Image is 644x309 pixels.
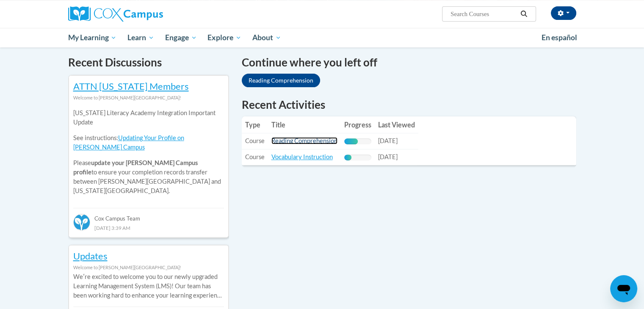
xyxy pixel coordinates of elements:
a: ATTN [US_STATE] Members [73,80,189,92]
a: About [247,28,287,47]
img: Cox Campus Team [73,214,90,231]
button: Search [517,9,530,19]
a: My Learning [63,28,122,47]
p: See instructions: [73,133,224,152]
a: Reading Comprehension [271,137,337,144]
span: Course [245,153,265,160]
a: Engage [160,28,202,47]
a: Updates [73,250,108,262]
span: [DATE] [378,137,398,144]
a: En español [536,29,583,47]
div: Main menu [55,28,589,47]
span: [DATE] [378,153,398,160]
h1: Recent Activities [242,97,576,112]
a: Explore [202,28,247,47]
button: Account Settings [551,6,576,20]
div: Cox Campus Team [73,208,224,223]
span: My Learning [68,33,116,43]
div: Progress, % [344,154,351,160]
a: Updating Your Profile on [PERSON_NAME] Campus [73,134,184,151]
p: Weʹre excited to welcome you to our newly upgraded Learning Management System (LMS)! Our team has... [73,272,224,300]
th: Title [268,116,341,133]
span: Course [245,137,265,144]
div: Welcome to [PERSON_NAME][GEOGRAPHIC_DATA]! [73,93,224,102]
th: Last Viewed [375,116,418,133]
a: Reading Comprehension [242,74,320,87]
a: Learn [122,28,160,47]
th: Progress [341,116,375,133]
span: Engage [165,33,197,43]
a: Cox Campus [68,6,229,22]
p: [US_STATE] Literacy Academy Integration Important Update [73,108,224,127]
input: Search Courses [450,9,517,19]
b: update your [PERSON_NAME] Campus profile [73,159,198,176]
span: About [252,33,281,43]
th: Type [242,116,268,133]
div: Please to ensure your completion records transfer between [PERSON_NAME][GEOGRAPHIC_DATA] and [US_... [73,102,224,202]
iframe: Button to launch messaging window [610,275,637,302]
div: [DATE] 3:39 AM [73,223,224,232]
span: Learn [127,33,154,43]
div: Progress, % [344,138,358,144]
span: Explore [207,33,241,43]
span: En español [542,33,577,42]
img: Cox Campus [68,6,163,22]
h4: Continue where you left off [242,54,576,71]
a: Vocabulary Instruction [271,153,333,160]
div: Welcome to [PERSON_NAME][GEOGRAPHIC_DATA]! [73,263,224,272]
h4: Recent Discussions [68,54,229,71]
